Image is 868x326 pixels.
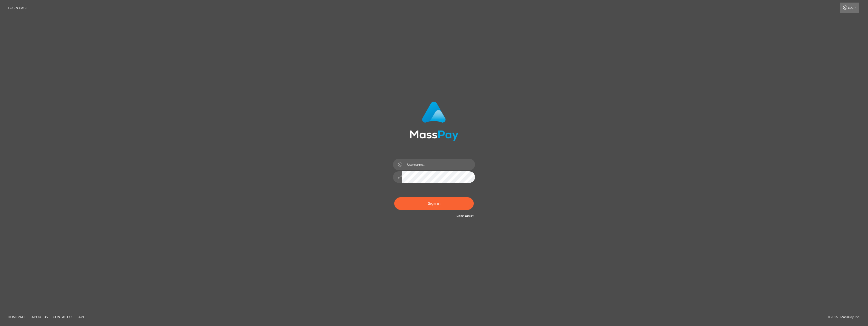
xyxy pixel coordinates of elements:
a: Homepage [6,313,28,321]
a: API [76,313,86,321]
a: Need Help? [457,215,474,218]
a: Login Page [8,3,28,13]
button: Sign in [394,197,474,210]
div: © 2025 , MassPay Inc. [828,314,864,320]
a: Login [840,3,859,13]
a: Contact Us [51,313,75,321]
input: Username... [402,159,475,170]
a: About Us [29,313,50,321]
img: MassPay Login [410,102,458,141]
